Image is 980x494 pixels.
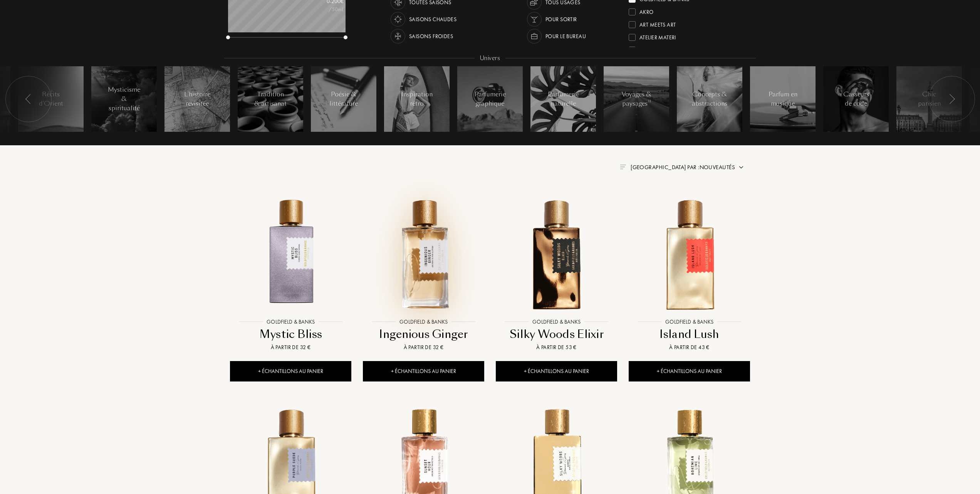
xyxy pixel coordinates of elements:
[108,85,141,113] div: Mysticisme & spiritualité
[529,31,540,42] img: usage_occasion_work_white.svg
[949,94,955,104] img: arr_left.svg
[499,343,614,351] div: À partir de 53 €
[547,90,580,108] div: Parfumerie naturelle
[475,54,505,63] div: Univers
[639,18,676,29] div: Art Meets Art
[631,163,735,171] span: [GEOGRAPHIC_DATA] par : Nouveautés
[231,194,351,314] img: Mystic Bliss Goldfield & Banks
[629,361,750,381] div: + Échantillons au panier
[327,90,360,108] div: Poésie & littérature
[692,90,727,108] div: Concepts & abstractions
[629,185,750,361] a: Island Lush Goldfield & BanksGoldfield & BanksIsland LushÀ partir de 43 €
[648,99,651,104] span: 11
[363,361,484,381] div: + Échantillons au panier
[620,90,653,108] div: Voyages & paysages
[366,343,481,351] div: À partir de 32 €
[840,90,873,108] div: Casseurs de code
[629,194,749,314] img: Island Lush Goldfield & Banks
[401,90,433,108] div: Inspiration rétro
[393,14,403,25] img: usage_season_hot_white.svg
[474,90,507,108] div: Parfumerie graphique
[254,90,287,108] div: Tradition & artisanat
[497,194,616,314] img: Silky Woods Elixir Goldfield & Banks
[639,5,654,16] div: Akro
[230,361,351,381] div: + Échantillons au panier
[230,185,351,361] a: Mystic Bliss Goldfield & BanksGoldfield & BanksMystic BlissÀ partir de 32 €
[233,343,348,351] div: À partir de 32 €
[620,165,626,169] img: filter_by.png
[181,90,214,108] div: L'histoire revisitée
[738,164,744,170] img: arrow.png
[545,12,577,27] div: Pour sortir
[409,29,453,44] div: Saisons froides
[632,343,747,351] div: À partir de 43 €
[496,361,617,381] div: + Échantillons au panier
[639,31,676,41] div: Atelier Materi
[496,185,617,361] a: Silky Woods Elixir Goldfield & BanksGoldfield & BanksSilky Woods ElixirÀ partir de 53 €
[545,29,586,44] div: Pour le bureau
[364,194,483,314] img: Ingenious Ginger Goldfield & Banks
[529,14,540,25] img: usage_occasion_party_white.svg
[639,44,656,54] div: Baruti
[409,12,456,27] div: Saisons chaudes
[305,5,344,13] div: /50mL
[363,185,484,361] a: Ingenious Ginger Goldfield & BanksGoldfield & BanksIngenious GingerÀ partir de 32 €
[25,94,32,104] img: arr_left.svg
[393,31,403,42] img: usage_season_cold_white.svg
[767,90,799,108] div: Parfum en musique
